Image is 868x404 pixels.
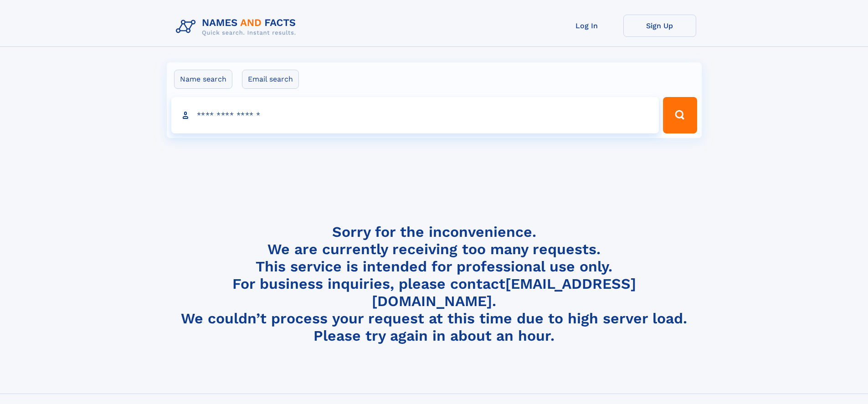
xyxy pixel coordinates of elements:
[663,97,697,133] button: Search Button
[172,15,303,39] img: Logo Names and Facts
[372,275,636,310] a: [EMAIL_ADDRESS][DOMAIN_NAME]
[242,70,299,89] label: Email search
[172,223,696,345] h4: Sorry for the inconvenience. We are currently receiving too many requests. This service is intend...
[171,97,659,133] input: search input
[623,15,696,37] a: Sign Up
[174,70,232,89] label: Name search
[550,15,623,37] a: Log In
